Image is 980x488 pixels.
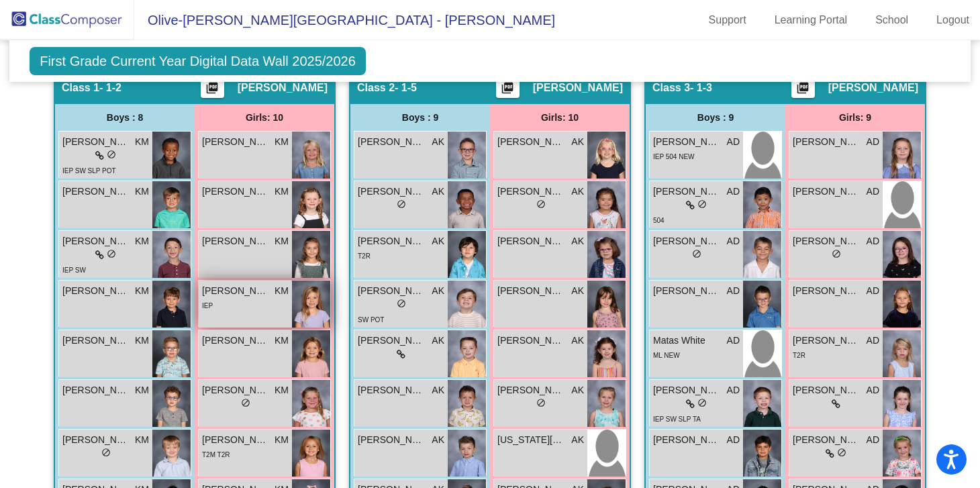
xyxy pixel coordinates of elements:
[764,9,859,31] a: Learning Portal
[646,104,785,131] div: Boys : 9
[241,398,250,407] span: do_not_disturb_alt
[793,185,860,199] span: [PERSON_NAME]
[497,383,565,397] span: [PERSON_NAME]
[497,234,565,248] span: [PERSON_NAME]
[727,185,740,199] span: AD
[62,266,86,274] span: IEP SW
[653,135,720,149] span: [PERSON_NAME]
[865,9,919,31] a: School
[793,234,860,248] span: [PERSON_NAME]
[357,81,395,95] span: Class 2
[135,185,149,199] span: KM
[793,135,860,149] span: [PERSON_NAME]
[791,78,815,98] button: Print Students Details
[350,104,490,131] div: Boys : 9
[497,433,565,447] span: [US_STATE][PERSON_NAME]
[395,81,417,95] span: - 1-5
[432,433,444,447] span: AK
[785,104,925,131] div: Girls: 9
[698,9,757,31] a: Support
[793,352,805,359] span: T2R
[432,185,444,199] span: AK
[397,199,406,209] span: do_not_disturb_alt
[926,9,980,31] a: Logout
[432,135,444,149] span: AK
[571,383,584,397] span: AK
[793,433,860,447] span: [PERSON_NAME]
[358,185,425,199] span: [PERSON_NAME]
[536,398,546,407] span: do_not_disturb_alt
[867,185,879,199] span: AD
[202,302,213,309] span: IEP
[571,284,584,298] span: AK
[135,284,149,298] span: KM
[195,104,334,131] div: Girls: 10
[867,135,879,149] span: AD
[793,334,860,348] span: [PERSON_NAME]
[55,104,195,131] div: Boys : 8
[727,334,740,348] span: AD
[62,185,130,199] span: [PERSON_NAME] [PERSON_NAME]
[432,383,444,397] span: AK
[202,185,269,199] span: [PERSON_NAME]
[653,416,701,423] span: IEP SW SLP TA
[697,398,707,407] span: do_not_disturb_alt
[653,383,720,397] span: [PERSON_NAME]
[867,234,879,248] span: AD
[135,334,149,348] span: KM
[107,249,116,258] span: do_not_disturb_alt
[727,383,740,397] span: AD
[432,234,444,248] span: AK
[432,284,444,298] span: AK
[62,234,130,248] span: [PERSON_NAME]
[867,334,879,348] span: AD
[99,81,121,95] span: - 1-2
[536,199,546,209] span: do_not_disturb_alt
[653,284,720,298] span: [PERSON_NAME]
[358,316,384,324] span: SW POT
[533,81,623,95] span: [PERSON_NAME]
[62,167,116,175] span: IEP SW SLP POT
[202,433,269,447] span: [PERSON_NAME]
[571,334,584,348] span: AK
[496,78,520,98] button: Print Students Details
[571,135,584,149] span: AK
[202,383,269,397] span: [PERSON_NAME]
[727,135,740,149] span: AD
[690,81,712,95] span: - 1-3
[867,433,879,447] span: AD
[653,334,720,348] span: Matas White
[571,234,584,248] span: AK
[358,252,371,260] span: T2R
[134,9,555,31] span: Olive-[PERSON_NAME][GEOGRAPHIC_DATA] - [PERSON_NAME]
[62,334,130,348] span: [PERSON_NAME]
[135,433,149,447] span: KM
[202,135,269,149] span: [PERSON_NAME]
[30,47,366,75] span: First Grade Current Year Digital Data Wall 2025/2026
[397,299,406,308] span: do_not_disturb_alt
[828,81,918,95] span: [PERSON_NAME]
[832,249,841,258] span: do_not_disturb_alt
[497,334,565,348] span: [PERSON_NAME]
[275,135,289,149] span: KM
[653,185,720,199] span: [PERSON_NAME]
[202,234,269,248] span: [PERSON_NAME]
[653,352,680,359] span: ML NEW
[275,433,289,447] span: KM
[358,383,425,397] span: [PERSON_NAME]
[867,284,879,298] span: AD
[727,433,740,447] span: AD
[497,284,565,298] span: [PERSON_NAME]
[727,284,740,298] span: AD
[653,433,720,447] span: [PERSON_NAME]
[275,284,289,298] span: KM
[62,383,130,397] span: [PERSON_NAME]
[358,334,425,348] span: [PERSON_NAME]
[837,448,846,457] span: do_not_disturb_alt
[101,448,111,457] span: do_not_disturb_alt
[795,81,811,100] mat-icon: picture_as_pdf
[490,104,630,131] div: Girls: 10
[135,383,149,397] span: KM
[652,81,690,95] span: Class 3
[358,433,425,447] span: [PERSON_NAME]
